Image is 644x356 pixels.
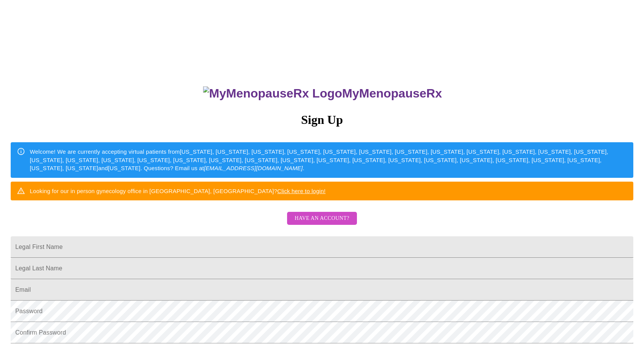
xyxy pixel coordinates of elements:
span: Have an account? [295,214,349,223]
a: Have an account? [285,220,359,227]
em: [EMAIL_ADDRESS][DOMAIN_NAME] [204,165,303,171]
div: Looking for our in person gynecology office in [GEOGRAPHIC_DATA], [GEOGRAPHIC_DATA]? [30,184,326,198]
h3: MyMenopauseRx [12,86,634,101]
a: Click here to login! [277,188,326,194]
div: Welcome! We are currently accepting virtual patients from [US_STATE], [US_STATE], [US_STATE], [US... [30,145,627,175]
img: MyMenopauseRx Logo [203,86,342,101]
h3: Sign Up [11,113,633,127]
button: Have an account? [287,212,357,225]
